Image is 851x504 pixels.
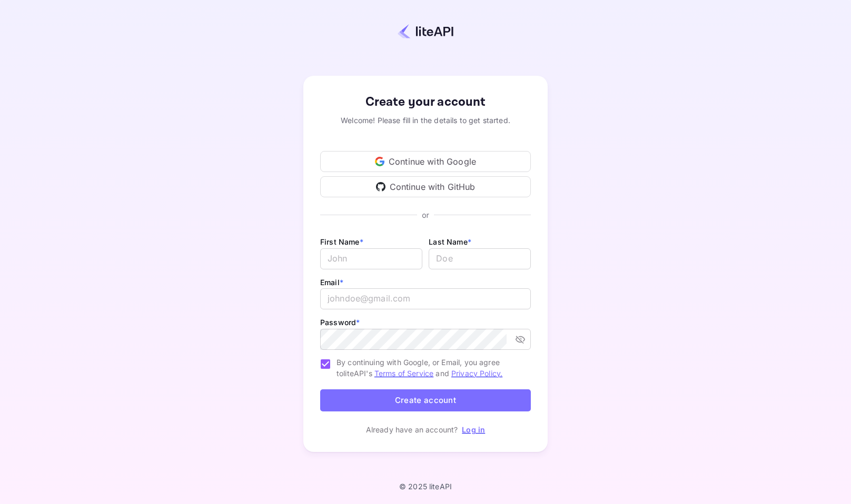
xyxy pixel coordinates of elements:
label: Last Name [429,237,471,246]
label: Email [320,278,343,287]
div: Continue with GitHub [320,176,531,197]
div: Create your account [320,93,531,112]
a: Log in [462,425,485,434]
button: toggle password visibility [511,330,530,349]
a: Privacy Policy. [451,369,502,378]
img: liteapi [398,24,453,39]
p: © 2025 liteAPI [399,482,452,491]
span: By continuing with Google, or Email, you agree to liteAPI's and [337,357,522,379]
label: Password [320,318,360,327]
a: Terms of Service [374,369,433,378]
div: Continue with Google [320,151,531,172]
input: johndoe@gmail.com [320,288,531,309]
div: Welcome! Please fill in the details to get started. [320,115,531,126]
p: Already have an account? [366,424,458,435]
input: John [320,248,422,269]
button: Create account [320,389,531,412]
input: Doe [429,248,531,269]
label: First Name [320,237,363,246]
